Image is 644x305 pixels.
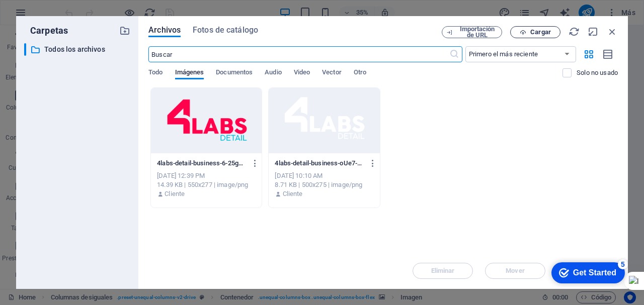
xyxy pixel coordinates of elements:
div: ​ [24,43,26,56]
div: 8.71 KB | 500x275 | image/png [275,180,373,189]
p: Solo muestra los archivos que no están usándose en el sitio web. Los archivos añadidos durante es... [577,68,618,77]
span: Otro [354,66,366,80]
input: Buscar [148,46,449,62]
button: Cargar [510,26,560,38]
i: Cerrar [607,26,618,37]
p: Todos los archivos [44,44,112,55]
i: Minimizar [588,26,599,37]
span: Audio [265,66,281,80]
i: Volver a cargar [569,26,580,37]
div: [DATE] 10:10 AM [275,171,373,180]
p: Carpetas [24,24,68,37]
p: 4labs-detail-business-6-25guoy68TE44ly54nNFQ.png [157,159,247,168]
span: Video [294,66,310,80]
span: Vector [322,66,342,80]
div: [DATE] 12:39 PM [157,171,256,180]
span: Imágenes [175,66,204,80]
span: Todo [148,66,163,80]
div: 5 [74,2,85,12]
div: Get Started 5 items remaining, 0% complete [8,5,82,26]
span: Archivos [148,24,181,36]
div: 14.39 KB | 550x277 | image/png [157,180,256,189]
div: Get Started [30,11,73,20]
span: Fotos de catálogo [193,24,258,36]
p: Cliente [283,189,303,198]
p: Cliente [165,189,185,198]
span: Cargar [530,29,551,35]
span: Importación de URL [457,26,498,38]
i: Crear carpeta [119,25,130,36]
p: 4labs-detail-business-oUe7-7JVHwQGygp7ut0iYw.png [275,159,364,168]
span: Documentos [216,66,253,80]
button: Importación de URL [442,26,502,38]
